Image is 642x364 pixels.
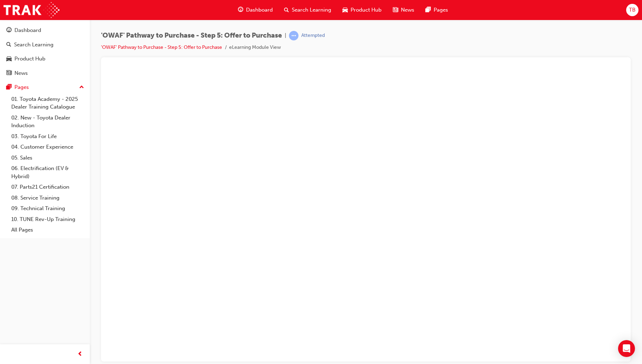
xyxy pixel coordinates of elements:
button: Pages [3,81,87,94]
div: Attempted [301,32,325,39]
a: Dashboard [3,24,87,37]
a: 01. Toyota Academy - 2025 Dealer Training Catalogue [8,94,87,112]
span: 'OWAF' Pathway to Purchase - Step 5: Offer to Purchase [101,32,282,40]
a: search-iconSearch Learning [278,3,337,17]
a: Search Learning [3,38,87,51]
button: DashboardSearch LearningProduct HubNews [3,22,87,81]
a: 02. New - Toyota Dealer Induction [8,112,87,131]
span: Search Learning [292,6,331,14]
a: 10. TUNE Rev-Up Training [8,214,87,225]
a: 03. Toyota For Life [8,131,87,142]
li: eLearning Module View [229,44,281,52]
a: 06. Electrification (EV & Hybrid) [8,163,87,182]
span: | [285,32,286,40]
a: 07. Parts21 Certification [8,182,87,193]
a: News [3,67,87,80]
span: car-icon [6,56,12,62]
a: All Pages [8,225,87,235]
a: 05. Sales [8,152,87,163]
a: pages-iconPages [420,3,454,17]
div: Product Hub [14,55,45,63]
span: guage-icon [238,6,243,14]
span: Dashboard [246,6,273,14]
a: 08. Service Training [8,193,87,203]
a: 04. Customer Experience [8,142,87,152]
span: car-icon [342,6,348,14]
a: 09. Technical Training [8,203,87,214]
a: guage-iconDashboard [232,3,278,17]
div: Search Learning [14,41,53,49]
a: Product Hub [3,52,87,65]
span: search-icon [284,6,289,14]
span: search-icon [6,42,11,48]
span: TB [629,6,636,14]
span: guage-icon [6,27,12,34]
img: Trak [4,2,59,18]
a: 'OWAF' Pathway to Purchase - Step 5: Offer to Purchase [101,44,222,50]
span: pages-icon [6,84,12,91]
div: News [14,69,28,77]
button: TB [626,4,638,16]
span: news-icon [393,6,398,14]
span: learningRecordVerb_ATTEMPT-icon [289,31,298,40]
a: car-iconProduct Hub [337,3,387,17]
a: news-iconNews [387,3,420,17]
span: up-icon [79,83,84,92]
div: Open Intercom Messenger [618,340,635,357]
span: pages-icon [426,6,431,14]
span: News [401,6,414,14]
div: Pages [14,83,29,91]
span: news-icon [6,70,12,77]
span: Product Hub [351,6,382,14]
span: prev-icon [77,350,83,359]
div: Dashboard [14,26,41,34]
span: Pages [434,6,448,14]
